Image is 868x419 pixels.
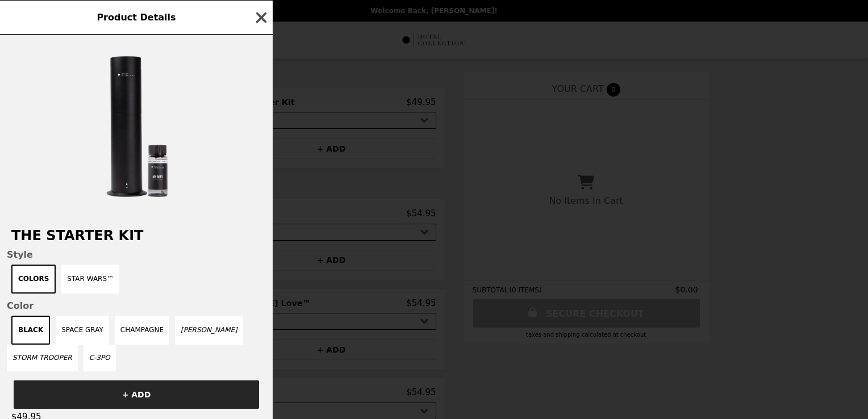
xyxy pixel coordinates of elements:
[97,12,176,23] span: Product Details
[7,300,266,311] span: Color
[7,249,266,260] span: Style
[61,265,119,294] button: Star Wars™
[84,345,116,371] button: C-3PO
[11,265,56,294] button: Colors
[175,316,243,345] button: [PERSON_NAME]
[51,46,222,216] img: Colors / Black
[56,316,109,345] button: Space Gray
[14,380,259,409] button: + ADD
[11,316,50,345] button: Black
[115,316,169,345] button: Champagne
[7,345,78,371] button: Storm Trooper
